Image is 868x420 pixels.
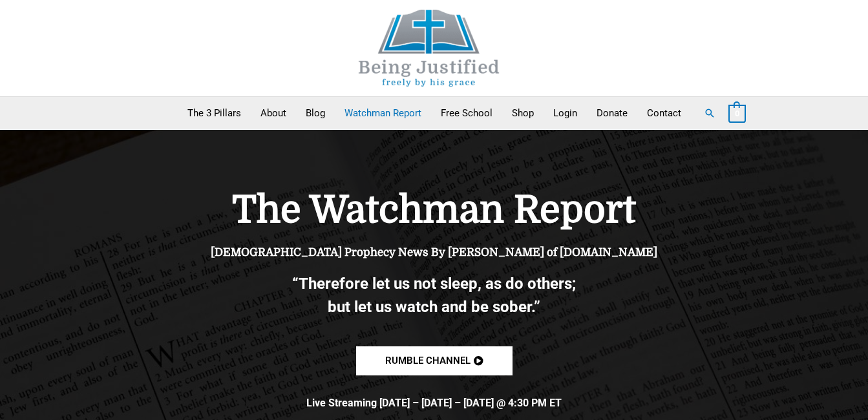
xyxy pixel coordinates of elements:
[332,10,526,87] img: Being Justified
[251,97,296,129] a: About
[163,188,706,233] h1: The Watchman Report
[178,97,691,129] nav: Primary Site Navigation
[544,97,587,129] a: Login
[637,97,691,129] a: Contact
[735,109,739,118] span: 0
[306,397,562,409] b: Live Streaming [DATE] – [DATE] – [DATE] @ 4:30 PM ET
[356,346,513,375] a: Rumble channel
[296,97,335,129] a: Blog
[163,246,706,259] h4: [DEMOGRAPHIC_DATA] Prophecy News By [PERSON_NAME] of [DOMAIN_NAME]
[178,97,251,129] a: The 3 Pillars
[328,298,540,316] b: but let us watch and be sober.”
[385,356,471,366] span: Rumble channel
[292,275,576,293] b: “Therefore let us not sleep, as do others;
[704,107,715,119] a: Search button
[502,97,544,129] a: Shop
[728,107,746,119] a: View Shopping Cart, empty
[587,97,637,129] a: Donate
[335,97,431,129] a: Watchman Report
[431,97,502,129] a: Free School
